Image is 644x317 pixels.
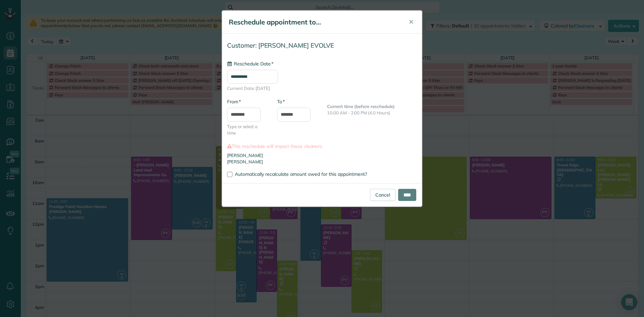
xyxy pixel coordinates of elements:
[227,159,417,165] li: [PERSON_NAME]
[227,152,417,159] li: [PERSON_NAME]
[227,85,417,92] span: Current Date: [DATE]
[227,98,241,105] label: From
[227,60,273,67] label: Reschedule Date
[229,17,399,27] h5: Reschedule appointment to...
[409,18,414,26] span: ✕
[327,104,395,109] b: Current time (before reschedule)
[235,171,367,177] span: Automatically recalculate amount owed for this appointment?
[227,42,417,49] h4: Customer: [PERSON_NAME] EVOLVE
[227,143,417,150] label: This reschedule will impact these cleaners:
[277,98,285,105] label: To
[327,110,417,116] p: 10:00 AM - 2:00 PM (4.0 Hours)
[370,189,395,201] a: Cancel
[227,123,267,136] span: Type or select a time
